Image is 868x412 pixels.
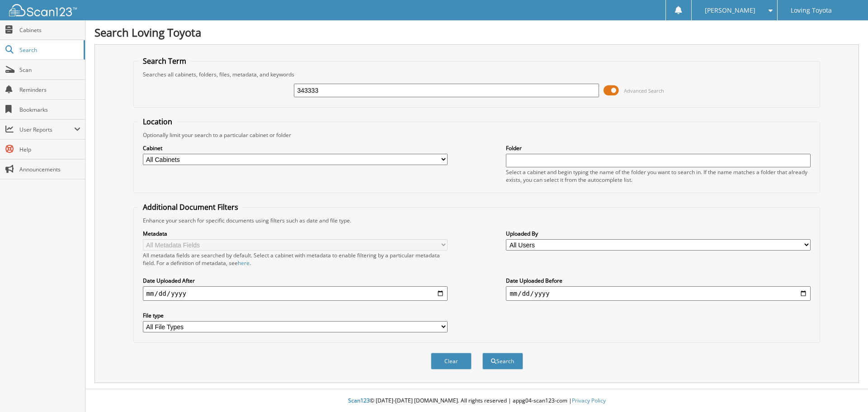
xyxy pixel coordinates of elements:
span: Bookmarks [19,106,80,114]
span: [PERSON_NAME] [705,8,755,13]
div: Enhance your search for specific documents using filters such as date and file type. [138,217,816,224]
img: scan123-logo-white.svg [9,4,77,16]
div: Searches all cabinets, folders, files, metadata, and keywords [138,71,816,78]
input: start [143,286,448,301]
span: Reminders [19,86,80,94]
legend: Location [138,117,177,127]
label: File type [143,312,448,319]
a: here [238,259,250,267]
h1: Search Loving Toyota [94,25,859,40]
button: Search [482,353,523,369]
legend: Additional Document Filters [138,202,243,212]
span: Scan [19,66,80,74]
button: Clear [431,353,472,369]
div: Optionally limit your search to a particular cabinet or folder [138,131,816,139]
div: Select a cabinet and begin typing the name of the folder you want to search in. If the name match... [506,168,811,184]
legend: Search Term [138,56,191,66]
label: Folder [506,144,811,152]
span: Advanced Search [624,87,664,94]
input: end [506,286,811,301]
div: © [DATE]-[DATE] [DOMAIN_NAME]. All rights reserved | appg04-scan123-com | [85,390,868,412]
span: Loving Toyota [791,8,832,13]
label: Cabinet [143,144,448,152]
span: Announcements [19,166,80,173]
label: Date Uploaded After [143,277,448,284]
a: Privacy Policy [572,397,606,404]
label: Date Uploaded Before [506,277,811,284]
span: Help [19,146,80,153]
div: All metadata fields are searched by default. Select a cabinet with metadata to enable filtering b... [143,251,448,267]
iframe: Chat Widget [823,369,868,412]
label: Uploaded By [506,230,811,237]
span: Cabinets [19,26,80,34]
span: Scan123 [348,397,370,404]
span: Search [19,46,79,54]
label: Metadata [143,230,448,237]
span: User Reports [19,126,74,133]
